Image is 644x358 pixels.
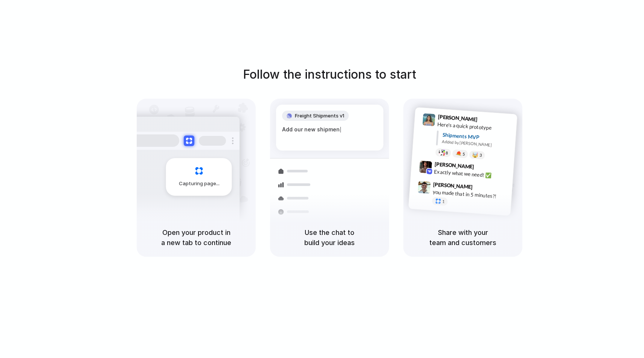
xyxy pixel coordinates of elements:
[243,66,416,84] h1: Follow the instructions to start
[442,200,445,204] span: 1
[480,116,495,125] span: 9:41 AM
[433,180,473,191] span: [PERSON_NAME]
[412,227,513,248] h5: Share with your team and customers
[476,163,492,172] span: 9:42 AM
[146,227,247,248] h5: Open your product in a new tab to continue
[282,125,377,134] div: Add our new shipmen
[340,126,342,133] span: |
[472,152,479,158] div: 🤯
[279,227,380,248] h5: Use the chat to build your ideas
[475,184,490,193] span: 9:47 AM
[434,160,474,171] span: [PERSON_NAME]
[432,188,508,201] div: you made that in 5 minutes?!
[446,151,448,155] span: 8
[462,152,465,156] span: 5
[295,112,344,120] span: Freight Shipments v1
[438,113,478,123] span: [PERSON_NAME]
[442,139,511,149] div: Added by [PERSON_NAME]
[437,120,513,133] div: Here's a quick prototype
[434,168,509,180] div: Exactly what we need! ✅
[179,180,221,187] span: Capturing page
[479,153,482,157] span: 3
[442,131,512,143] div: Shipments MVP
